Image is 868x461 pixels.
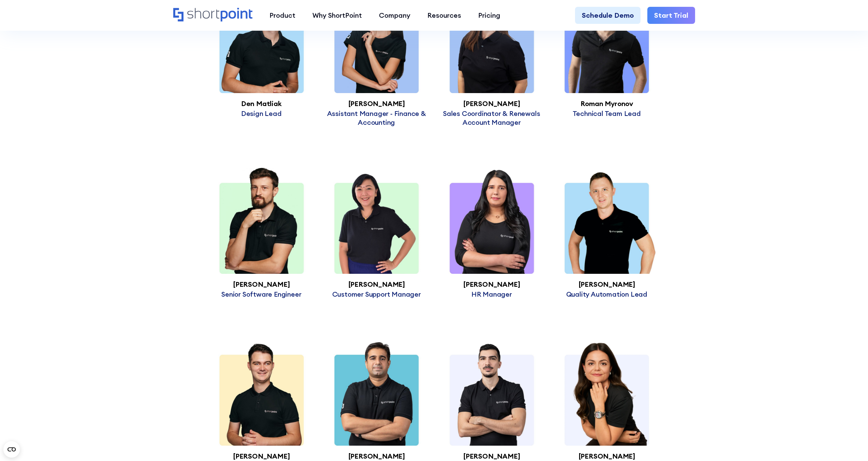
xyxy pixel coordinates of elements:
h3: Den Matliak [204,100,319,107]
p: Sales Coordinator & Renewals Account Manager [434,109,549,127]
h3: [PERSON_NAME] [319,452,434,460]
button: Open CMP widget [3,441,20,458]
h3: [PERSON_NAME] [319,281,434,288]
a: Company [370,7,419,24]
p: Customer Support Manager [319,290,434,299]
p: Quality Automation Lead [549,290,664,299]
h3: [PERSON_NAME] [434,452,549,460]
h3: Roman Myronov [549,100,664,107]
a: Schedule Demo [575,7,641,24]
h3: [PERSON_NAME] [549,281,664,288]
h3: [PERSON_NAME] [434,100,549,107]
h3: [PERSON_NAME] [434,281,549,288]
p: Design Lead [204,109,319,118]
iframe: Chat Widget [745,382,868,461]
a: Resources [419,7,470,24]
a: Pricing [470,7,509,24]
div: Why ShortPoint [312,10,362,20]
h3: [PERSON_NAME] [204,452,319,460]
a: Start Trial [647,7,695,24]
div: Pricing [478,10,500,20]
div: Product [269,10,295,20]
p: HR Manager [434,290,549,299]
a: Why ShortPoint [304,7,370,24]
div: Company [379,10,410,20]
p: Technical Team Lead [549,109,664,118]
p: Assistant Manager - Finance & Accounting [319,109,434,127]
h3: [PERSON_NAME] [319,100,434,107]
h3: [PERSON_NAME] [204,281,319,288]
div: Resources [427,10,461,20]
a: Home [173,8,253,23]
a: Product [261,7,304,24]
h3: [PERSON_NAME] [549,452,664,460]
p: Senior Software Engineer [204,290,319,299]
